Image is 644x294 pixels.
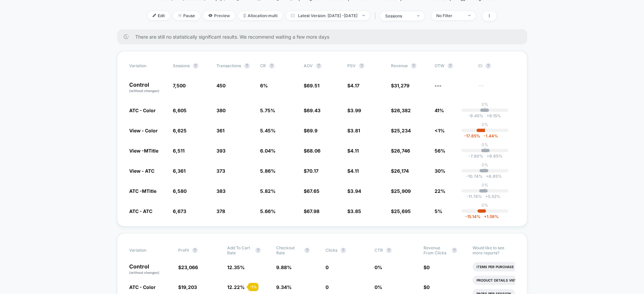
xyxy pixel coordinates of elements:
[304,188,319,194] span: $
[484,214,487,219] span: +
[391,168,409,174] span: $
[304,248,310,253] button: ?
[375,264,382,270] span: 0 %
[394,148,410,154] span: 26,746
[391,208,411,214] span: $
[473,245,515,255] p: Would like to see more reports?
[435,168,445,174] span: 30%
[291,14,295,17] img: calendar
[260,83,268,88] span: 6 %
[487,113,489,118] span: +
[260,148,276,154] span: 6.04 %
[129,284,156,290] span: ATC - Color
[304,168,318,174] span: $
[347,188,361,194] span: $
[391,188,411,194] span: $
[347,168,359,174] span: $
[482,162,488,167] p: 0%
[385,13,412,18] div: sessions
[424,245,448,255] span: Revenue From Clicks
[304,128,317,133] span: $
[347,63,356,68] span: PSV
[486,174,489,179] span: +
[326,264,329,270] span: 0
[468,154,483,159] span: -7.80 %
[435,188,445,194] span: 22%
[203,11,235,20] span: Preview
[391,83,409,88] span: $
[192,248,198,253] button: ?
[435,128,445,133] span: <1%
[178,14,182,17] img: end
[482,142,488,147] p: 0%
[465,214,481,219] span: -15.14 %
[391,148,410,154] span: $
[478,84,515,93] span: ---
[307,188,319,194] span: 67.65
[482,182,488,187] p: 0%
[173,168,186,174] span: 6,361
[478,63,515,69] span: CI
[427,264,430,270] span: 0
[316,63,321,69] button: ?
[193,63,198,69] button: ?
[347,128,360,133] span: $
[391,108,411,113] span: $
[307,148,320,154] span: 68.06
[375,284,382,290] span: 0 %
[129,270,159,275] span: (without changes)
[347,208,361,214] span: $
[129,82,166,93] p: Control
[394,188,411,194] span: 25,909
[238,11,283,20] span: Allocation: multi
[481,214,499,219] span: 1.59 %
[411,63,416,69] button: ?
[227,264,245,270] span: 12.35 %
[466,174,483,179] span: -10.74 %
[216,208,225,214] span: 378
[307,168,318,174] span: 70.17
[260,188,276,194] span: 5.82 %
[276,284,292,290] span: 9.34 %
[178,284,197,290] span: $
[468,15,470,16] img: end
[153,14,156,17] img: edit
[248,283,258,291] div: - 1 %
[304,63,313,68] span: AOV
[424,284,430,290] span: $
[482,203,488,208] p: 0%
[362,15,365,16] img: end
[427,284,430,290] span: 0
[129,188,156,194] span: ATC -MTitle
[129,148,158,154] span: View -MTitle
[483,113,501,118] span: 8.15 %
[178,264,198,270] span: $
[484,167,486,172] p: |
[326,284,329,290] span: 0
[173,148,185,154] span: 6,511
[482,102,488,107] p: 0%
[181,264,198,270] span: 23,066
[435,63,472,69] span: OTW
[269,63,275,69] button: ?
[129,63,166,69] span: Variation
[244,63,250,69] button: ?
[347,108,361,113] span: $
[350,188,361,194] span: 3.94
[436,13,463,18] div: No Filter
[129,168,154,174] span: View - ATC
[359,63,364,69] button: ?
[304,148,320,154] span: $
[181,284,197,290] span: 19,203
[473,262,518,271] li: Items Per Purchase
[452,248,457,253] button: ?
[304,108,320,113] span: $
[350,108,361,113] span: 3.99
[484,107,486,112] p: |
[129,245,166,255] span: Variation
[482,194,500,199] span: 5.52 %
[483,174,502,179] span: 6.85 %
[216,128,225,133] span: 361
[350,128,360,133] span: 3.81
[486,63,491,69] button: ?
